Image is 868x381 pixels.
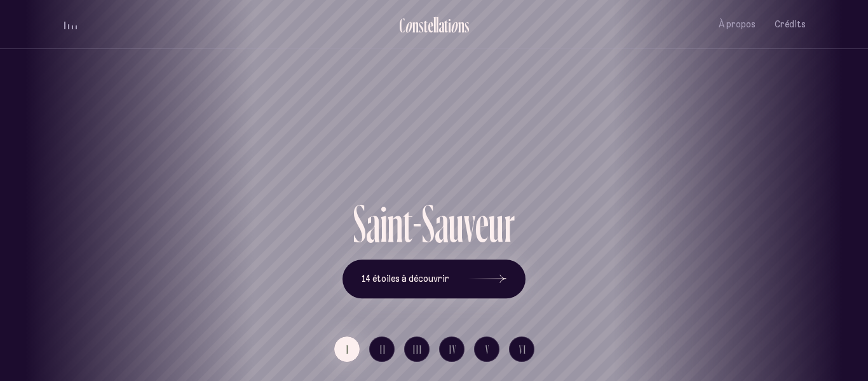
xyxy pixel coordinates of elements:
button: À propos [719,10,756,39]
button: I [334,336,360,362]
div: - [412,197,422,250]
button: 14 étoiles à découvrir [342,260,526,299]
div: v [464,197,475,250]
span: V [485,344,490,355]
div: s [465,15,470,36]
div: t [403,197,412,250]
span: II [380,344,386,355]
div: e [428,15,433,36]
div: i [380,197,387,250]
button: III [404,336,430,362]
div: e [475,197,489,250]
div: a [366,197,380,250]
div: l [436,15,438,36]
div: a [435,197,449,250]
span: I [346,344,349,355]
div: s [419,15,424,36]
div: C [399,15,405,36]
button: VI [509,336,534,362]
div: a [438,15,444,36]
div: t [424,15,428,36]
div: S [353,197,366,250]
div: t [444,15,448,36]
button: II [369,336,395,362]
div: n [458,15,465,36]
span: 14 étoiles à découvrir [362,274,449,284]
div: o [405,15,412,36]
div: n [387,197,403,250]
div: i [448,15,451,36]
div: r [504,197,515,250]
button: Crédits [775,10,806,39]
span: III [413,344,423,355]
span: IV [449,344,457,355]
div: o [451,15,458,36]
div: n [412,15,419,36]
button: IV [439,336,465,362]
div: l [433,15,436,36]
div: u [489,197,504,250]
div: u [449,197,464,250]
span: À propos [719,19,756,30]
span: VI [519,344,527,355]
button: volume audio [62,18,79,31]
span: Crédits [775,19,806,30]
button: V [474,336,499,362]
div: S [422,197,435,250]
